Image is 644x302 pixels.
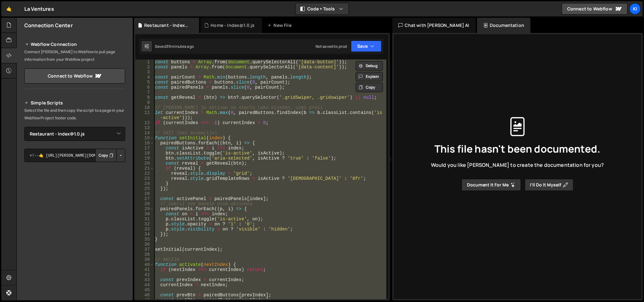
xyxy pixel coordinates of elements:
button: Code + Tools [296,3,349,15]
div: 33 [135,227,154,232]
div: 32 [135,222,154,227]
div: 12 [135,120,154,125]
div: Home - Index@1.0.js [211,22,255,28]
div: 42 [135,272,154,277]
div: 28 [135,201,154,206]
div: 18 [135,151,154,156]
div: Not saved to prod [316,44,347,49]
div: 29 [135,206,154,211]
div: 4 [135,75,154,80]
div: 20 [135,161,154,166]
div: 13 [135,125,154,130]
div: 17 [135,146,154,151]
div: 35 [135,237,154,242]
div: 31 [135,217,154,222]
iframe: YouTube video player [24,234,126,291]
div: 6 [135,85,154,90]
button: Explain [356,72,383,81]
div: Documentation [477,18,531,33]
div: Button group with nested dropdown [95,149,125,162]
div: 36 [135,242,154,247]
div: Chat with [PERSON_NAME] AI [392,18,476,33]
div: 14 [135,130,154,135]
span: This file hasn't been documented. [434,144,600,154]
div: 10 [135,105,154,110]
iframe: YouTube video player [24,173,126,230]
div: Restaurant - Index@1.0.js [144,22,192,28]
div: 45 [135,287,154,293]
textarea: <!--🤙 [URL][PERSON_NAME][DOMAIN_NAME]> <script>document.addEventListener("DOMContentLoaded", func... [24,149,125,162]
div: 11 [135,110,154,120]
div: 16 [135,141,154,146]
p: Connect [PERSON_NAME] to Webflow to pull page information from your Webflow project [24,48,125,63]
div: 2 [135,65,154,70]
span: Would you like [PERSON_NAME] to create the documentation for you? [431,161,604,168]
button: I’ll do it myself [525,179,573,191]
button: Copy [95,149,117,162]
button: Save [351,41,382,52]
div: 9 [135,100,154,105]
div: 30 [135,211,154,217]
div: 39 minutes ago [166,44,194,49]
div: 39 [135,257,154,262]
div: 46 [135,293,154,298]
button: Document it for me [462,179,521,191]
div: 1 [135,60,154,65]
h2: Simple Scripts [24,99,125,107]
div: 3 [135,70,154,75]
div: 43 [135,277,154,282]
h2: Connection Center [24,22,73,29]
div: 40 [135,262,154,267]
div: 23 [135,176,154,181]
div: 38 [135,252,154,257]
div: 25 [135,186,154,191]
div: La Ventures [24,5,54,13]
h2: Webflow Connection [24,41,125,48]
div: 41 [135,267,154,272]
div: 21 [135,166,154,171]
div: 22 [135,171,154,176]
div: 44 [135,282,154,287]
div: 24 [135,181,154,186]
a: 🤙 [1,1,17,16]
div: 15 [135,135,154,141]
div: 34 [135,232,154,237]
button: Copy [356,83,383,92]
div: Saved [155,44,194,49]
button: Debug [356,61,383,71]
div: 26 [135,191,154,196]
a: Ki [629,3,641,15]
div: 7 [135,90,154,95]
div: 5 [135,80,154,85]
div: 19 [135,156,154,161]
p: Select the file and then copy the script to a page in your Webflow Project footer code. [24,107,125,122]
div: 37 [135,247,154,252]
div: 8 [135,95,154,100]
div: New File [267,22,294,28]
a: Connect to Webflow [24,68,125,84]
div: 27 [135,196,154,201]
a: Connect to Webflow [562,3,628,15]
